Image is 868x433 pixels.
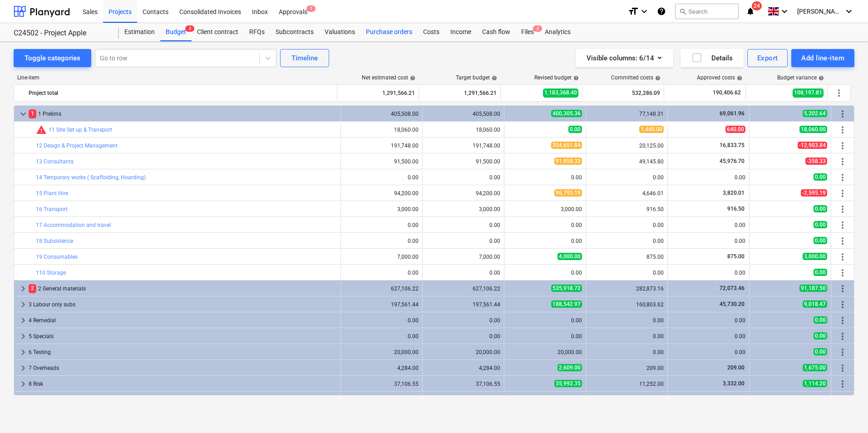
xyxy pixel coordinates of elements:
div: 77,148.31 [590,111,664,117]
span: More actions [837,220,848,231]
span: Committed costs exceed revised budget [36,124,47,135]
div: 0.00 [345,222,419,228]
div: 0.00 [508,222,582,228]
span: 0.00 [814,269,827,276]
button: Details [681,49,744,67]
span: More actions [837,347,848,358]
span: 0.00 [568,126,582,133]
span: More actions [837,124,848,135]
div: 875.00 [590,254,664,260]
div: Visible columns : 6/14 [587,52,662,64]
div: 20,125.00 [590,143,664,149]
div: 0.00 [345,333,419,340]
div: 0.00 [671,222,745,228]
a: Valuations [319,23,360,41]
span: 5,202.64 [803,110,827,117]
div: Revised budget [534,74,579,81]
span: 16,833.75 [719,142,745,148]
div: 0.00 [345,317,419,324]
span: 1,183,368.40 [543,89,578,97]
div: 4,646.01 [590,190,664,197]
div: 209.00 [590,365,664,371]
div: 627,106.22 [345,285,419,292]
div: 0.00 [426,317,500,324]
div: 11,252.00 [590,381,664,387]
div: 0.00 [345,174,419,181]
div: Committed costs [611,74,661,81]
span: 1 [306,5,316,12]
a: Costs [418,23,445,41]
span: More actions [837,140,848,151]
div: Income [445,23,477,41]
div: 3,000.00 [508,206,582,212]
span: [PERSON_NAME] Booree [797,8,843,15]
span: 1 [29,109,36,118]
span: keyboard_arrow_right [18,315,29,326]
div: 0.00 [345,238,419,244]
div: 405,508.00 [345,111,419,117]
div: Details [691,52,733,64]
i: keyboard_arrow_down [779,6,790,17]
i: format_size [628,6,639,17]
a: 17 Accommodation and travel [36,222,111,228]
span: 209.00 [726,364,745,371]
span: 69,061.96 [719,110,745,117]
div: Cash flow [477,23,516,41]
div: 0.00 [671,238,745,244]
span: 91,187.50 [799,285,827,292]
div: 191,748.00 [426,143,500,149]
div: Budget [160,23,192,41]
div: Files [516,23,539,41]
span: 4,000.00 [557,253,582,260]
span: help [735,75,742,81]
span: -2,595.19 [801,189,827,197]
div: 0.00 [345,270,419,276]
div: 0.00 [671,349,745,355]
span: More actions [837,204,848,215]
div: 0.00 [590,270,664,276]
div: 3 Labour only subs [29,297,337,312]
div: 0.00 [508,270,582,276]
div: 4 Remedial [29,313,337,328]
div: Project total [29,86,333,100]
div: Net estimated cost [362,74,415,81]
span: 24 [752,1,762,10]
div: 197,561.44 [345,301,419,308]
span: 3,820.01 [722,190,745,196]
div: 191,748.00 [345,143,419,149]
div: 3,000.00 [426,206,500,212]
div: 0.00 [671,317,745,324]
span: More actions [837,379,848,389]
span: help [572,75,579,81]
i: keyboard_arrow_down [639,6,650,17]
span: keyboard_arrow_right [18,347,29,358]
div: 1,291,566.21 [423,86,497,100]
div: Chat Widget [823,389,868,433]
div: 4,284.00 [426,365,500,371]
button: Toggle categories [14,49,91,67]
span: 45,730.20 [719,301,745,307]
div: Toggle categories [25,52,80,64]
a: Analytics [539,23,576,41]
span: More actions [837,236,848,246]
span: 72,073.46 [719,285,745,291]
div: 6 Testing [29,345,337,359]
span: keyboard_arrow_right [18,363,29,374]
a: Purchase orders [360,23,418,41]
span: keyboard_arrow_right [18,299,29,310]
span: 2 [533,25,542,32]
a: 14 Temporary works ( Scaffolding, Hoarding) [36,174,146,181]
div: 0.00 [671,270,745,276]
div: Line-item [14,74,338,81]
span: 0.00 [814,316,827,324]
div: 1,291,566.21 [341,86,415,100]
span: -358.33 [805,157,827,165]
a: 19 Consumables [36,254,78,260]
div: 7,000.00 [426,254,500,260]
span: 640.00 [725,126,745,133]
span: More actions [833,88,844,98]
div: 0.00 [426,222,500,228]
